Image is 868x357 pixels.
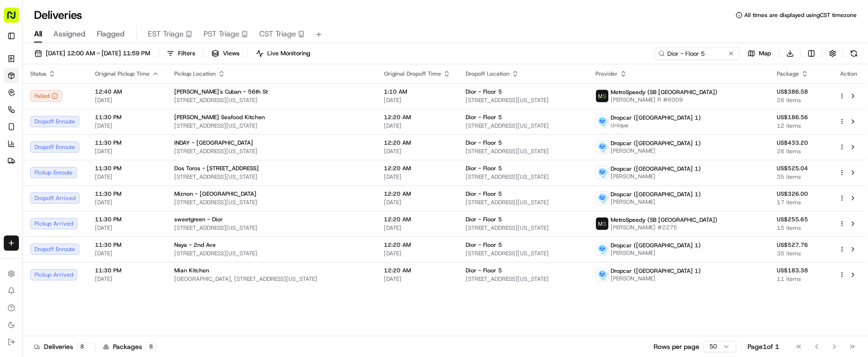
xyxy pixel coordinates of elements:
[9,138,17,146] div: 📗
[19,137,72,147] span: Knowledge Base
[611,216,717,224] span: MetroSpeedy (SB [GEOGRAPHIC_DATA])
[466,224,580,232] span: [STREET_ADDRESS][US_STATE]
[32,100,119,107] div: We're available if you need us!
[384,139,451,147] span: 12:20 AM
[162,47,199,60] button: Filters
[611,249,701,257] span: [PERSON_NAME]
[95,88,159,96] span: 12:40 AM
[777,88,824,96] span: US$386.58
[97,28,125,40] span: Flagged
[596,218,608,230] img: metro_speed_logo.png
[95,139,159,147] span: 11:30 PM
[174,96,369,104] span: [STREET_ADDRESS][US_STATE]
[777,96,824,104] span: 26 items
[466,165,502,172] span: Dior - Floor 5
[94,160,114,167] span: Pylon
[611,139,701,147] span: Dropcar ([GEOGRAPHIC_DATA] 1)
[174,250,369,257] span: [STREET_ADDRESS][US_STATE]
[596,70,618,78] span: Provider
[611,191,701,198] span: Dropcar ([GEOGRAPHIC_DATA] 1)
[839,70,859,78] div: Action
[466,122,580,130] span: [STREET_ADDRESS][US_STATE]
[174,113,265,121] span: [PERSON_NAME] Seafood Kitchen
[611,267,701,275] span: Dropcar ([GEOGRAPHIC_DATA] 1)
[466,241,502,249] span: Dior - Floor 5
[384,275,451,283] span: [DATE]
[384,113,451,121] span: 12:20 AM
[259,28,296,40] span: CST Triage
[30,90,62,102] button: Failed
[174,148,369,155] span: [STREET_ADDRESS][US_STATE]
[384,122,451,130] span: [DATE]
[80,138,87,146] div: 💻
[174,70,216,78] span: Pickup Location
[466,199,580,206] span: [STREET_ADDRESS][US_STATE]
[174,224,369,232] span: [STREET_ADDRESS][US_STATE]
[777,267,824,274] span: US$183.38
[267,49,310,58] span: Live Monitoring
[384,190,451,198] span: 12:20 AM
[611,198,701,206] span: [PERSON_NAME]
[847,47,860,60] button: Refresh
[9,38,172,53] p: Welcome 👋
[384,148,451,155] span: [DATE]
[174,165,259,172] span: Dos Toros - [STREET_ADDRESS]
[611,147,701,155] span: [PERSON_NAME]
[76,133,155,150] a: 💻API Documentation
[611,114,701,122] span: Dropcar ([GEOGRAPHIC_DATA] 1)
[174,88,268,96] span: [PERSON_NAME]'s Cuban - 56th St
[34,28,42,40] span: All
[30,70,46,78] span: Status
[466,216,502,223] span: Dior - Floor 5
[611,242,701,249] span: Dropcar ([GEOGRAPHIC_DATA] 1)
[611,173,701,180] span: [PERSON_NAME]
[466,88,502,96] span: Dior - Floor 5
[777,199,824,206] span: 17 items
[777,113,824,121] span: US$186.56
[466,148,580,155] span: [STREET_ADDRESS][US_STATE]
[174,190,256,198] span: Miznon - [GEOGRAPHIC_DATA]
[174,241,216,249] span: Naya - 2nd Ave
[384,250,451,257] span: [DATE]
[384,96,451,104] span: [DATE]
[384,216,451,223] span: 12:20 AM
[95,122,159,130] span: [DATE]
[178,49,195,58] span: Filters
[384,241,451,249] span: 12:20 AM
[596,192,608,204] img: drop_car_logo.png
[207,47,244,60] button: Views
[384,267,451,274] span: 12:20 AM
[174,275,369,283] span: [GEOGRAPHIC_DATA], [STREET_ADDRESS][US_STATE]
[596,243,608,255] img: drop_car_logo.png
[95,199,159,206] span: [DATE]
[777,275,824,283] span: 11 items
[174,216,223,223] span: sweetgreen - Dior
[466,250,580,257] span: [STREET_ADDRESS][US_STATE]
[67,160,114,167] a: Powered byPylon
[95,250,159,257] span: [DATE]
[95,275,159,283] span: [DATE]
[252,47,315,60] button: Live Monitoring
[384,224,451,232] span: [DATE]
[174,122,369,130] span: [STREET_ADDRESS][US_STATE]
[466,70,510,78] span: Dropoff Location
[161,93,172,104] button: Start new chat
[148,28,184,40] span: EST Triage
[611,88,717,96] span: MetroSpeedy (SB [GEOGRAPHIC_DATA])
[46,49,150,58] span: [DATE] 12:00 AM - [DATE] 11:59 PM
[777,165,824,172] span: US$525.04
[777,241,824,249] span: US$527.76
[466,275,580,283] span: [STREET_ADDRESS][US_STATE]
[53,28,85,40] span: Assigned
[95,173,159,181] span: [DATE]
[466,267,502,274] span: Dior - Floor 5
[174,173,369,181] span: [STREET_ADDRESS][US_STATE]
[654,342,699,351] p: Rows per page
[777,224,824,232] span: 15 items
[174,267,209,274] span: Mian Kitchen
[95,96,159,104] span: [DATE]
[174,199,369,206] span: [STREET_ADDRESS][US_STATE]
[466,190,502,198] span: Dior - Floor 5
[596,115,608,128] img: drop_car_logo.png
[596,166,608,179] img: drop_car_logo.png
